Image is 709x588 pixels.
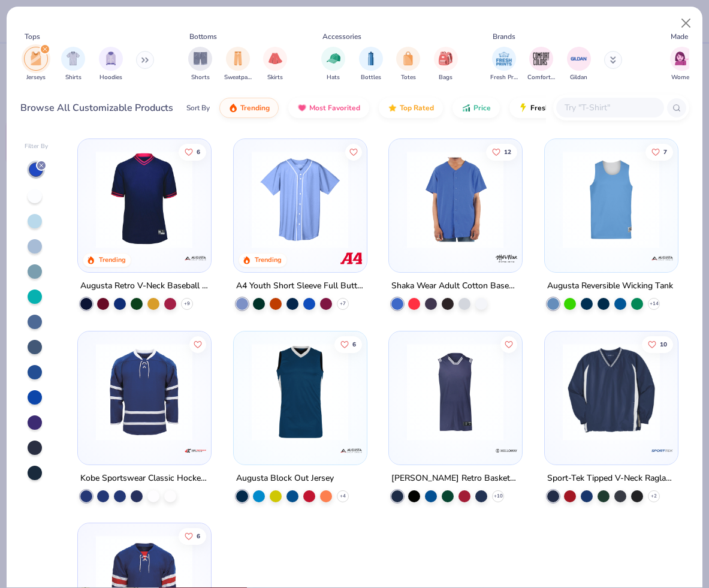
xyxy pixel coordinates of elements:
[191,73,210,82] span: Shorts
[340,300,346,307] span: + 7
[99,47,123,82] div: filter for Hoodies
[494,492,503,499] span: + 10
[197,533,200,539] span: 6
[500,336,517,352] button: Like
[322,31,361,42] div: Accessories
[29,52,43,65] img: Jerseys Image
[509,98,648,118] button: Fresh Prints Flash
[439,52,452,65] img: Bags Image
[391,471,520,486] div: [PERSON_NAME] Retro Basketball Jersey
[189,31,217,42] div: Bottoms
[345,143,362,160] button: Like
[189,336,206,352] button: Like
[567,47,591,82] button: filter button
[267,73,283,82] span: Skirts
[327,52,340,65] img: Hats Image
[263,47,287,82] button: filter button
[490,47,518,82] button: filter button
[297,103,307,113] img: most_fav.gif
[660,341,667,347] span: 10
[642,336,673,352] button: Like
[379,98,443,118] button: Top Rated
[495,50,513,68] img: Fresh Prints Image
[527,47,555,82] button: filter button
[518,103,528,113] img: flash.gif
[675,12,698,35] button: Close
[547,471,675,486] div: Sport-Tek Tipped V-Neck Raglan Wind Shirt
[90,343,198,440] img: f981fc6d-4c27-4d3d-b6a3-71cbc94a1561
[228,103,238,113] img: trending.gif
[99,73,122,82] span: Hoodies
[24,47,48,82] button: filter button
[439,73,452,82] span: Bags
[240,103,270,113] span: Trending
[650,246,674,270] img: Augusta logo
[268,52,282,65] img: Skirts Image
[401,151,509,248] img: c8914ccc-07b9-431d-a476-a77f35abdf61
[231,52,245,65] img: Sweatpants Image
[671,73,693,82] span: Women
[570,73,587,82] span: Gildan
[490,47,518,82] div: filter for Fresh Prints
[246,151,354,248] img: e015475b-9dec-42b1-b1c9-84a47e71103f
[547,278,673,293] div: Augusta Reversible Wicking Tank
[67,52,80,65] img: Shirts Image
[99,47,123,82] button: filter button
[364,52,378,65] img: Bottles Image
[90,151,198,248] img: 87d93e2e-29ae-4f24-8a03-4bc316fabd0c
[104,52,117,65] img: Hoodies Image
[194,52,207,65] img: Shorts Image
[473,103,491,113] span: Price
[263,47,287,82] div: filter for Skirts
[401,73,416,82] span: Totes
[359,47,383,82] button: filter button
[20,101,173,115] div: Browse All Customizable Products
[184,300,190,307] span: + 9
[670,47,694,82] div: filter for Women
[197,149,200,155] span: 6
[490,73,518,82] span: Fresh Prints
[401,343,509,440] img: 466cce54-9a6d-4cca-9585-b8d2b8b51733
[530,103,592,113] span: Fresh Prints Flash
[339,438,363,462] img: Augusta logo
[340,492,346,499] span: + 4
[246,343,354,440] img: 9e7cc26f-21cd-4ee7-8544-2a264a690b1b
[396,47,420,82] button: filter button
[61,47,85,82] button: filter button
[649,300,658,307] span: + 14
[402,52,415,65] img: Totes Image
[532,50,550,68] img: Comfort Colors Image
[452,98,500,118] button: Price
[80,471,209,486] div: Kobe Sportswear Classic Hockey Jersey
[434,47,458,82] div: filter for Bags
[327,73,340,82] span: Hats
[557,343,666,440] img: 8416da4b-c784-4c54-a2cb-b6efe100607c
[434,47,458,82] button: filter button
[570,50,588,68] img: Gildan Image
[563,101,656,114] input: Try "T-Shirt"
[65,73,82,82] span: Shirts
[494,438,518,462] img: Holloway logo
[557,151,665,248] img: ad946960-33ff-44fb-baf1-c60a1ece511c
[645,143,673,160] button: Like
[224,47,252,82] button: filter button
[80,278,209,293] div: Augusta Retro V-Neck Baseball Jersey
[354,151,463,248] img: b7c4b073-00c2-4782-86e8-cd0fb2f1eea0
[651,492,657,499] span: + 2
[183,438,207,462] img: Kobe Sportswear logo
[339,246,363,270] img: A4 logo
[224,73,252,82] span: Sweatpants
[25,31,40,42] div: Tops
[26,73,46,82] span: Jerseys
[236,278,364,293] div: A4 Youth Short Sleeve Full Button Baseball Jersey
[224,47,252,82] div: filter for Sweatpants
[493,31,515,42] div: Brands
[186,102,210,113] div: Sort By
[671,31,701,42] div: Made For
[288,98,369,118] button: Most Favorited
[486,143,517,160] button: Like
[650,438,674,462] img: Sport-Tek logo
[179,527,206,544] button: Like
[219,98,279,118] button: Trending
[391,278,520,293] div: Shaka Wear Adult Cotton Baseball [GEOGRAPHIC_DATA]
